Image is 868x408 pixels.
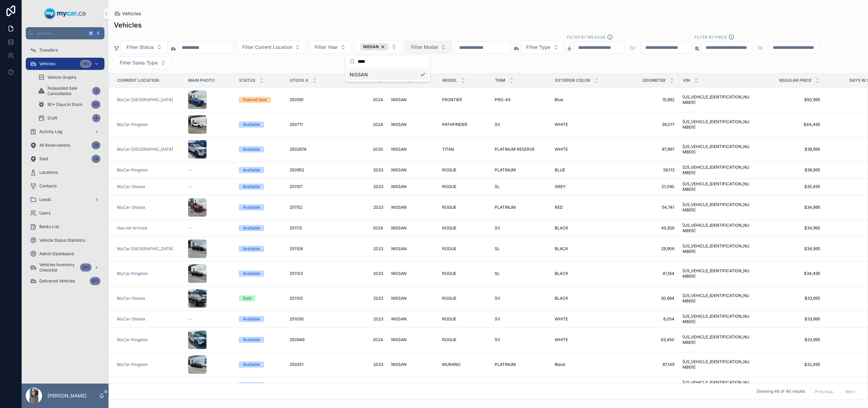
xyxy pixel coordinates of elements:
[683,119,752,130] a: [US_VEHICLE_IDENTIFICATION_NUMBER]
[39,183,57,189] span: Contacts
[340,184,383,189] a: 2023
[117,225,180,231] a: Has not Arrived
[340,205,383,210] span: 2023
[495,225,500,231] span: SV
[555,167,565,173] span: BLUE
[26,126,104,138] a: Activity Log
[683,165,752,175] a: [US_VEHICLE_IDENTIFICATION_NUMBER]
[391,147,434,152] a: NISSAN
[26,261,104,274] a: Vehicles Inventory Checklist360
[290,184,332,189] a: 251157
[243,184,260,190] div: Available
[683,202,752,213] a: [US_VEHICLE_IDENTIFICATION_NUMBER]
[117,147,180,152] a: MyCar [GEOGRAPHIC_DATA]
[360,43,389,51] button: Unselect 12
[555,246,619,252] a: BLACK
[442,225,487,231] a: ROGUE
[495,97,547,103] a: PRO-4X
[92,141,100,149] div: 28
[555,147,619,152] a: WHITE
[627,246,674,252] a: 29,906
[290,246,303,252] span: 251108
[495,122,547,127] a: SV
[627,271,674,276] a: 41,164
[117,97,173,103] span: MyCar [GEOGRAPHIC_DATA]
[117,205,180,210] a: MyCar Ottawa
[39,61,55,67] span: Vehicles
[117,271,180,276] a: MyCar Kingston
[761,122,820,127] a: $44,495
[391,184,434,189] a: NISSAN
[290,97,332,103] a: 250591
[555,205,619,210] a: RED
[405,41,452,54] button: Select Button
[39,197,51,202] span: Leads
[34,98,104,111] a: 90+ Days In Stock49
[340,246,383,252] a: 2023
[442,97,462,103] span: FRONTIER
[442,225,456,231] span: ROGUE
[442,246,456,252] span: ROGUE
[761,184,820,189] a: $35,495
[39,224,59,229] span: Banks List
[391,271,407,276] span: NISSAN
[391,167,407,173] span: NISSAN
[290,184,302,189] span: 251157
[627,167,674,173] a: 58,113
[340,97,383,103] span: 2024
[761,167,820,173] span: $36,995
[495,167,547,173] a: PLATINUM
[290,147,307,152] span: 250267A
[34,112,104,124] a: Draft4
[26,193,104,206] a: Leads
[495,184,547,189] a: SL
[26,44,104,56] a: Transfers
[290,246,332,252] a: 251108
[117,271,148,276] span: MyCar Kingston
[520,41,564,54] button: Select Button
[114,10,141,17] a: Vehicles
[340,271,383,276] a: 2023
[243,225,260,231] div: Available
[391,271,434,276] a: NISSAN
[761,225,820,231] span: $34,995
[354,40,402,54] button: Select Button
[236,41,306,54] button: Select Button
[627,205,674,210] a: 54,741
[683,144,752,155] span: [US_VEHICLE_IDENTIFICATION_NUMBER]
[495,246,547,252] a: SL
[495,147,547,152] a: PLATINUM RESERVE
[391,205,407,210] span: NISSAN
[495,97,511,103] span: PRO-4X
[243,167,260,173] div: Available
[239,246,281,252] a: Available
[627,225,674,231] a: 45,926
[627,122,674,127] a: 39,017
[39,129,62,134] span: Activity Log
[391,122,407,127] span: NISSAN
[761,147,820,152] a: $38,995
[555,271,619,276] a: BLACK
[442,184,487,189] a: ROGUE
[117,184,145,189] span: MyCar Ottawa
[555,205,563,210] span: RED
[243,204,260,210] div: Available
[39,48,58,53] span: Transfers
[761,271,820,276] a: $34,495
[117,246,173,252] a: MyCar [GEOGRAPHIC_DATA]
[239,167,281,173] a: Available
[188,184,231,189] a: --
[117,167,148,173] a: MyCar Kingston
[442,271,487,276] a: ROGUE
[188,184,192,189] span: --
[39,251,74,257] span: Admin Dashboard
[239,122,281,128] a: Available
